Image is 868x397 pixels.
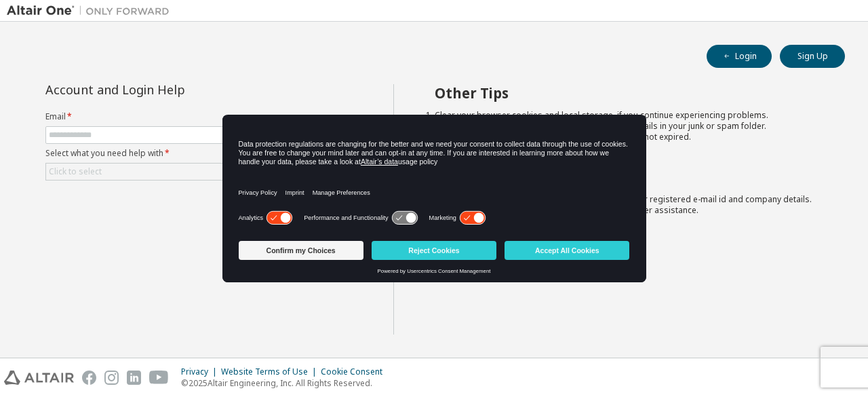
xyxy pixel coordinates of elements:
img: altair_logo.svg [4,371,74,385]
h2: Other Tips [435,84,821,102]
button: Sign Up [780,45,845,68]
p: © 2025 Altair Engineering, Inc. All Rights Reserved. [181,377,391,389]
div: Click to select [46,164,354,180]
div: Privacy [181,366,221,377]
button: Login [707,45,772,68]
label: Email [45,111,355,122]
img: linkedin.svg [127,371,141,385]
img: Altair One [7,4,176,18]
div: Cookie Consent [321,366,391,377]
div: Click to select [49,166,102,177]
img: facebook.svg [82,371,96,385]
img: youtube.svg [149,371,169,385]
img: instagram.svg [104,371,119,385]
label: Select what you need help with [45,148,355,159]
div: Account and Login Help [45,84,293,95]
li: Clear your browser cookies and local storage, if you continue experiencing problems. [435,110,821,121]
div: Website Terms of Use [221,366,321,377]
